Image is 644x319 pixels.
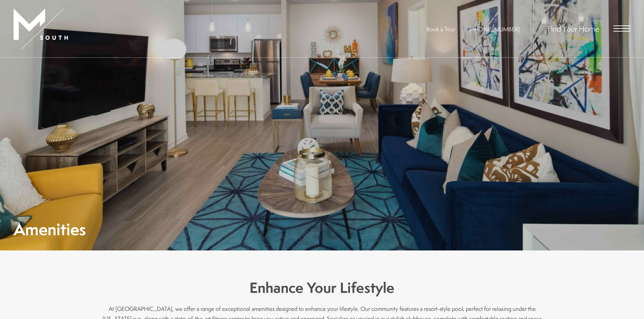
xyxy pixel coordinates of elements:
h1: Amenities [14,222,86,237]
img: MSouth [14,8,68,49]
button: Open Menu [613,25,630,32]
a: Book a Tour [426,25,455,33]
a: Call Us at 813-570-8014 [470,25,520,33]
span: [PHONE_NUMBER] [470,25,520,33]
h3: Enhance Your Lifestyle [102,278,543,298]
a: Find Your Home [547,23,599,34]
